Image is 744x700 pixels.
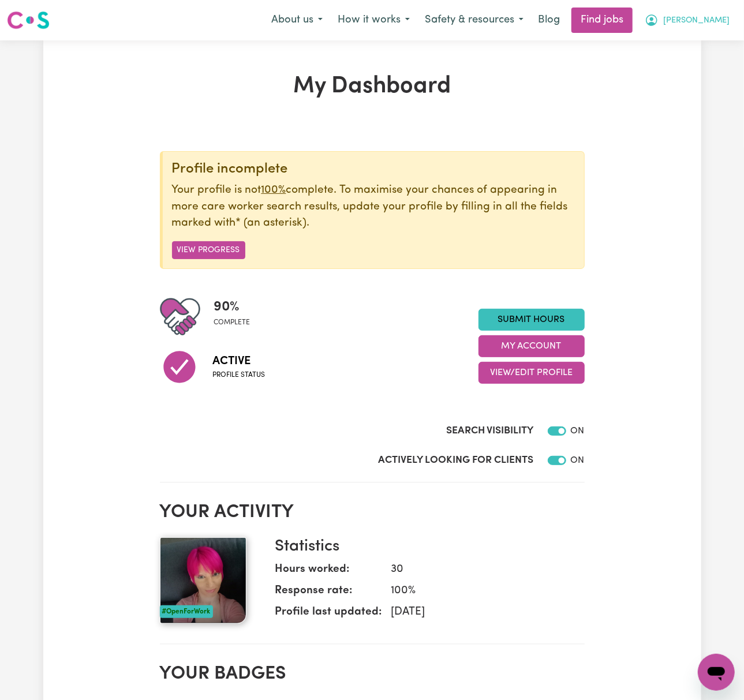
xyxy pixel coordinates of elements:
span: 90 % [214,297,251,317]
dt: Profile last updated: [275,604,382,626]
dd: 100 % [382,583,575,600]
a: Careseekers logo [7,7,50,33]
span: Profile status [213,370,266,380]
dt: Response rate: [275,583,382,604]
img: Careseekers logo [7,10,50,31]
span: [PERSON_NAME] [663,14,730,27]
button: My Account [478,335,585,357]
button: View/Edit Profile [478,362,585,384]
span: complete [214,317,251,328]
p: Your profile is not complete. To maximise your chances of appearing in more care worker search re... [172,182,575,232]
button: About us [264,8,330,32]
dt: Hours worked: [275,562,382,583]
div: #OpenForWork [160,605,213,618]
dd: [DATE] [382,604,575,621]
h2: Your badges [160,663,585,685]
a: Find jobs [571,8,633,33]
button: My Account [637,8,737,32]
div: Profile completeness: 90% [214,297,260,337]
h2: Your activity [160,501,585,523]
div: Profile incomplete [172,161,575,178]
h3: Statistics [275,537,575,557]
iframe: Button to launch messaging window [698,654,735,691]
button: How it works [330,8,417,32]
u: 100% [261,185,286,196]
a: Submit Hours [478,309,585,331]
img: Your profile picture [160,537,246,624]
span: ON [571,456,585,465]
span: Active [213,353,266,370]
h1: My Dashboard [160,73,585,100]
dd: 30 [382,562,575,578]
button: Safety & resources [417,8,531,32]
a: Blog [531,8,567,33]
button: View Progress [172,241,245,259]
label: Search Visibility [447,424,534,439]
label: Actively Looking for Clients [379,453,534,468]
span: ON [571,426,585,436]
span: an asterisk [236,218,307,229]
